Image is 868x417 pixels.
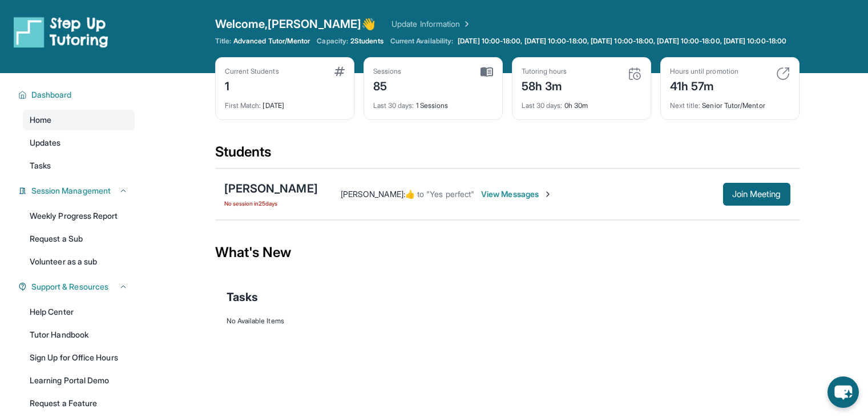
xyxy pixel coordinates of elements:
div: 1 Sessions [373,94,493,110]
div: No Available Items [227,316,788,326]
img: card [628,67,641,81]
span: Next title : [670,101,701,110]
a: Tutor Handbook [23,324,135,345]
span: Support & Resources [31,281,108,292]
span: No session in 25 days [224,199,318,208]
span: Last 30 days : [522,101,563,110]
span: Dashboard [31,89,72,101]
div: Students [215,143,800,168]
a: Request a Feature [23,393,135,414]
a: Learning Portal Demo [23,370,135,391]
span: Title: [215,37,231,46]
span: Tasks [227,289,258,305]
div: 85 [373,76,402,94]
span: Join Meeting [732,191,781,198]
span: Updates [30,137,61,149]
div: Current Students [225,67,279,76]
img: card [776,67,790,81]
a: Tasks [23,155,135,176]
span: 2 Students [350,37,383,46]
span: [DATE] 10:00-18:00, [DATE] 10:00-18:00, [DATE] 10:00-18:00, [DATE] 10:00-18:00, [DATE] 10:00-18:00 [458,37,786,46]
div: What's New [215,227,800,278]
div: Senior Tutor/Mentor [670,94,790,110]
button: Session Management [27,185,128,197]
div: [PERSON_NAME] [224,181,318,197]
span: Current Availability: [390,37,453,46]
button: Join Meeting [723,183,790,206]
button: chat-button [827,376,859,408]
span: Session Management [31,185,111,197]
a: Request a Sub [23,228,135,249]
div: 0h 30m [522,94,641,110]
a: Updates [23,133,135,153]
button: Support & Resources [27,281,128,292]
span: First Match : [225,101,261,110]
span: Last 30 days : [373,101,414,110]
span: Home [30,114,51,126]
div: 58h 3m [522,76,567,94]
img: card [481,67,493,77]
a: Update Information [391,18,471,30]
span: Welcome, [PERSON_NAME] 👋 [215,16,376,32]
span: Advanced Tutor/Mentor [233,37,310,46]
a: [DATE] 10:00-18:00, [DATE] 10:00-18:00, [DATE] 10:00-18:00, [DATE] 10:00-18:00, [DATE] 10:00-18:00 [455,37,789,46]
img: Chevron-Right [543,190,552,199]
div: Hours until promotion [670,67,738,76]
img: logo [14,16,108,48]
div: Sessions [373,67,402,76]
a: Volunteer as a sub [23,251,135,272]
a: Home [23,110,135,130]
img: Chevron Right [460,18,471,30]
span: Tasks [30,160,51,171]
span: [PERSON_NAME] : [341,189,405,199]
div: [DATE] [225,94,345,110]
a: Help Center [23,302,135,322]
button: Dashboard [27,89,128,101]
div: Tutoring hours [522,67,567,76]
span: Capacity: [317,37,348,46]
a: Weekly Progress Report [23,206,135,226]
div: 1 [225,76,279,94]
span: View Messages [481,189,552,200]
div: 41h 57m [670,76,738,94]
span: 👍 to "Yes perfect" [405,189,474,199]
img: card [334,67,345,76]
a: Sign Up for Office Hours [23,347,135,368]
